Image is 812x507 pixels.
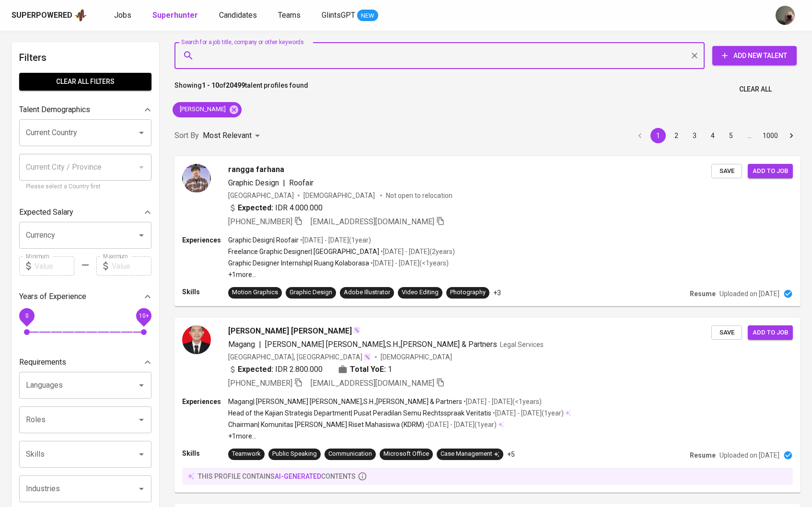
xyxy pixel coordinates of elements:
[228,420,424,429] p: Chairman | Komunitas [PERSON_NAME] Riset Mahasiswa (KDRM)
[182,397,228,406] p: Experiences
[289,178,313,187] span: Roofair
[228,202,323,214] div: IDR 4.000.000
[507,449,515,459] p: +5
[760,128,781,143] button: Go to page 1000
[228,340,255,349] span: Magang
[705,128,720,143] button: Go to page 4
[228,408,491,418] p: Head of the Kajian Strategis Department | Pusat Peradilan Semu Rechtsspraak Veritatis
[182,287,228,297] p: Skills
[112,256,151,276] input: Value
[753,327,788,338] span: Add to job
[228,364,323,375] div: IDR 2.800.000
[135,379,148,392] button: Open
[259,339,261,350] span: |
[135,126,148,139] button: Open
[500,341,544,348] span: Legal Services
[328,449,372,459] div: Communication
[182,325,211,354] img: ff7a1118ae0516d93980e3ac5842db11.jpg
[238,364,273,375] b: Expected:
[723,128,739,143] button: Go to page 5
[272,449,317,459] div: Public Speaking
[198,472,356,481] p: this profile contains contents
[363,353,371,361] img: magic_wand.svg
[690,289,716,299] p: Resume
[402,288,439,297] div: Video Editing
[228,258,369,268] p: Graphic Designer Internship | Ruang Kolaborasa
[275,472,321,480] span: AI-generated
[228,325,352,337] span: [PERSON_NAME] [PERSON_NAME]
[462,397,542,406] p: • [DATE] - [DATE] ( <1 years )
[739,83,772,95] span: Clear All
[114,11,131,20] span: Jobs
[182,164,211,193] img: 263955f612a4fdd1f450e573a4e74d02.jpg
[716,166,737,177] span: Save
[174,81,308,98] p: Showing of talent profiles found
[135,413,148,426] button: Open
[278,10,302,22] a: Teams
[182,449,228,458] p: Skills
[742,131,757,140] div: …
[226,81,245,89] b: 20499
[265,340,497,349] span: [PERSON_NAME] [PERSON_NAME],S.H.,[PERSON_NAME] & Partners
[19,73,151,91] button: Clear All filters
[278,11,301,20] span: Teams
[357,11,378,21] span: NEW
[219,10,259,22] a: Candidates
[283,177,285,189] span: |
[228,191,294,200] div: [GEOGRAPHIC_DATA]
[203,130,252,141] p: Most Relevant
[228,397,462,406] p: Magang | [PERSON_NAME] [PERSON_NAME],S.H.,[PERSON_NAME] & Partners
[424,420,497,429] p: • [DATE] - [DATE] ( 1 year )
[19,207,73,218] p: Expected Salary
[19,50,151,65] h6: Filters
[322,11,355,20] span: GlintsGPT
[631,128,800,143] nav: pagination navigation
[450,288,486,297] div: Photography
[228,178,279,187] span: Graphic Design
[383,449,429,459] div: Microsoft Office
[26,182,145,192] p: Please select a Country first
[353,326,360,334] img: magic_wand.svg
[19,100,151,119] div: Talent Demographics
[228,379,292,388] span: [PHONE_NUMBER]
[784,128,799,143] button: Go to next page
[650,128,666,143] button: page 1
[228,235,299,245] p: Graphic Design | Roofair
[232,449,261,459] div: Teamwork
[228,431,571,441] p: +1 more ...
[182,235,228,245] p: Experiences
[228,352,371,362] div: [GEOGRAPHIC_DATA], [GEOGRAPHIC_DATA]
[152,10,200,22] a: Superhunter
[74,8,87,23] img: app logo
[228,270,455,279] p: +1 more ...
[19,287,151,306] div: Years of Experience
[493,288,501,298] p: +3
[238,202,273,214] b: Expected:
[135,482,148,495] button: Open
[687,128,702,143] button: Go to page 3
[139,312,149,319] span: 10+
[753,166,788,177] span: Add to job
[19,291,86,302] p: Years of Experience
[311,379,434,388] span: [EMAIL_ADDRESS][DOMAIN_NAME]
[203,127,263,145] div: Most Relevant
[174,130,199,141] p: Sort By
[388,364,392,375] span: 1
[711,325,742,340] button: Save
[173,102,242,117] div: [PERSON_NAME]
[228,217,292,226] span: [PHONE_NUMBER]
[299,235,371,245] p: • [DATE] - [DATE] ( 1 year )
[669,128,684,143] button: Go to page 2
[12,10,72,21] div: Superpowered
[173,105,232,114] span: [PERSON_NAME]
[202,81,219,89] b: 1 - 10
[135,229,148,242] button: Open
[19,104,90,115] p: Talent Demographics
[776,6,795,25] img: aji.muda@glints.com
[350,364,386,375] b: Total YoE:
[716,327,737,338] span: Save
[711,164,742,179] button: Save
[712,46,797,65] button: Add New Talent
[381,352,453,362] span: [DEMOGRAPHIC_DATA]
[719,289,779,299] p: Uploaded on [DATE]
